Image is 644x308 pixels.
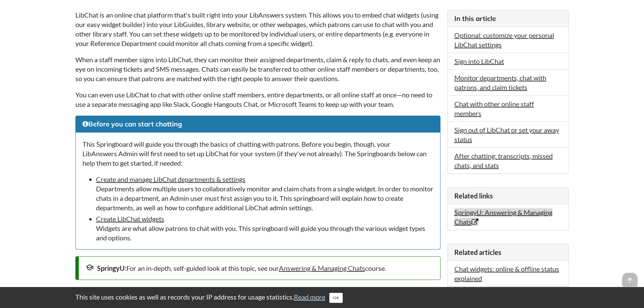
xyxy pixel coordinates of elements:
[329,293,343,303] button: Close
[86,263,94,271] span: school
[454,31,554,49] a: Optional: customize your personal LibChat settings
[454,192,493,200] span: Related links
[75,90,440,109] p: You can even use LibChat to chat with other online staff members, entire departments, or all onli...
[454,74,546,91] a: Monitor departments, chat with patrons, and claim tickets
[454,126,559,143] a: Sign out of LibChat or set your away status
[454,208,552,226] a: SpringyU: Answering & Managing Chats
[294,293,325,301] a: Read more
[279,264,365,272] a: Answering & Managing Chats
[75,55,440,83] p: When a staff member signs into LibChat, they can monitor their assigned departments, claim & repl...
[96,174,433,212] li: Departments allow multiple users to collaboratively monitor and claim chats from a single widget....
[454,14,562,23] h3: In this article
[97,264,126,272] strong: SpringyU:
[622,273,637,288] span: arrow_upward
[69,292,576,303] div: This site uses cookies as well as records your IP address for usage statistics.
[96,175,245,183] a: Create and manage LibChat departments & settings
[454,248,501,256] span: Related articles
[454,265,559,282] a: Chat widgets: online & offline status explained
[82,139,433,168] p: This Springboard will guide you through the basics of chatting with patrons. Before you begin, th...
[622,274,637,282] a: arrow_upward
[82,119,433,129] h3: Before you can start chatting
[96,215,164,223] a: Create LibChat widgets
[86,263,433,273] div: For an in-depth, self-guided look at this topic, see our course.
[454,57,504,65] a: Sign into LibChat
[454,100,534,117] a: Chat with other online staff members
[75,10,440,48] p: LibChat is an online chat platform that's built right into your LibAnswers system. This allows yo...
[454,152,553,169] a: After chatting: transcripts, missed chats, and stats
[96,214,433,242] li: Widgets are what allow patrons to chat with you. This springboard will guide you through the vari...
